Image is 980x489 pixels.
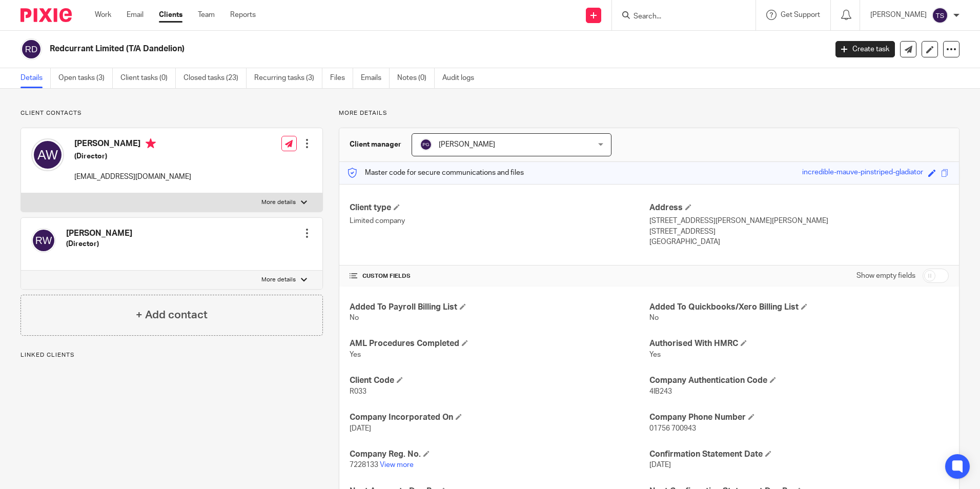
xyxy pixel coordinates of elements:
i: Primary [146,138,156,149]
h4: Confirmation Statement Date [649,449,949,460]
h4: CUSTOM FIELDS [350,272,649,280]
a: Audit logs [442,68,482,88]
span: 7228133 [350,461,378,468]
h4: Company Authentication Code [649,375,949,386]
img: svg%3E [420,138,432,151]
h4: AML Procedures Completed [350,338,649,349]
span: [DATE] [649,461,671,468]
a: Client tasks (0) [120,68,176,88]
p: Master code for secure communications and files [347,168,524,178]
p: [GEOGRAPHIC_DATA] [649,237,949,247]
img: svg%3E [31,138,64,171]
p: [STREET_ADDRESS] [649,227,949,237]
h4: Added To Payroll Billing List [350,302,649,313]
p: More details [261,198,296,207]
a: View more [380,461,414,468]
img: svg%3E [21,38,42,60]
span: Yes [649,351,661,358]
a: Email [127,10,144,20]
a: Recurring tasks (3) [254,68,322,88]
a: Reports [230,10,256,20]
span: [PERSON_NAME] [439,141,495,148]
p: Limited company [350,216,649,226]
h3: Client manager [350,139,401,150]
input: Search [632,12,725,22]
h5: (Director) [74,151,191,161]
a: Notes (0) [397,68,435,88]
span: No [350,314,359,321]
h4: [PERSON_NAME] [74,138,191,151]
h4: Authorised With HMRC [649,338,949,349]
img: svg%3E [932,7,948,24]
p: More details [261,276,296,284]
a: Details [21,68,51,88]
a: Emails [361,68,390,88]
span: 4IB243 [649,388,672,395]
a: Open tasks (3) [58,68,113,88]
a: Clients [159,10,182,20]
a: Work [95,10,111,20]
span: R033 [350,388,366,395]
h4: Company Reg. No. [350,449,649,460]
span: Yes [350,351,361,358]
span: No [649,314,659,321]
h4: Added To Quickbooks/Xero Billing List [649,302,949,313]
h5: (Director) [66,239,132,249]
h4: Client Code [350,375,649,386]
a: Files [330,68,353,88]
span: [DATE] [350,425,371,432]
h4: + Add contact [136,307,208,323]
h4: [PERSON_NAME] [66,228,132,239]
h4: Address [649,202,949,213]
a: Create task [835,41,895,57]
img: svg%3E [31,228,56,253]
p: More details [339,109,959,117]
h2: Redcurrant Limited (T/A Dandelion) [50,44,666,54]
span: 01756 700943 [649,425,696,432]
h4: Client type [350,202,649,213]
a: Team [198,10,215,20]
img: Pixie [21,8,72,22]
div: incredible-mauve-pinstriped-gladiator [802,167,923,179]
h4: Company Phone Number [649,412,949,423]
p: [PERSON_NAME] [870,10,927,20]
a: Closed tasks (23) [183,68,247,88]
span: Get Support [781,11,820,18]
p: [EMAIL_ADDRESS][DOMAIN_NAME] [74,172,191,182]
label: Show empty fields [856,271,915,281]
p: [STREET_ADDRESS][PERSON_NAME][PERSON_NAME] [649,216,949,226]
p: Client contacts [21,109,323,117]
h4: Company Incorporated On [350,412,649,423]
p: Linked clients [21,351,323,359]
